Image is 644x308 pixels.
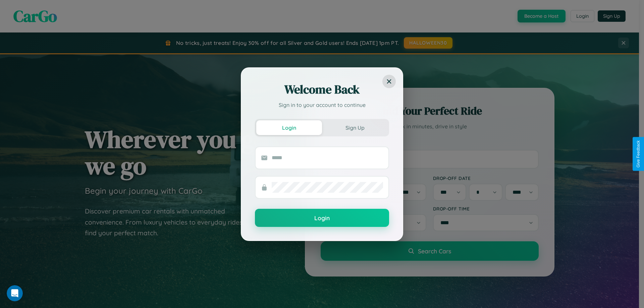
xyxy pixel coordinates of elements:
[255,81,389,98] h2: Welcome Back
[636,140,641,168] div: Give Feedback
[255,101,389,109] p: Sign in to your account to continue
[7,285,23,301] iframe: Intercom live chat
[322,120,388,135] button: Sign Up
[255,209,389,227] button: Login
[256,120,322,135] button: Login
